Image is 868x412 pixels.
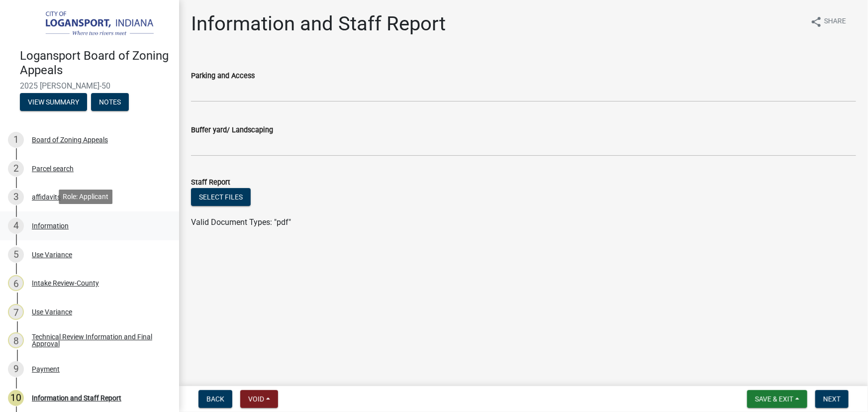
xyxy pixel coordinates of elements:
h1: Information and Staff Report [191,12,446,36]
span: Share [824,16,846,28]
div: Board of Zoning Appeals [32,136,108,143]
div: Role: Applicant [59,190,112,204]
img: City of Logansport, Indiana [20,10,163,38]
button: Notes [91,93,129,111]
button: Save & Exit [747,390,807,408]
div: Payment [32,366,60,373]
div: Use Variance [32,309,72,315]
div: 2 [8,161,24,177]
div: 8 [8,332,24,348]
div: Intake Review-County [32,280,99,287]
div: 9 [8,361,24,377]
span: Back [206,395,224,403]
h4: Logansport Board of Zoning Appeals [20,49,171,78]
button: Back [198,390,232,408]
div: 7 [8,304,24,320]
span: Void [248,395,264,403]
wm-modal-confirm: Notes [91,99,129,107]
span: 2025 [PERSON_NAME]-50 [20,81,159,91]
wm-modal-confirm: Summary [20,99,87,107]
div: 1 [8,132,24,148]
button: Void [240,390,278,408]
div: 6 [8,275,24,291]
div: Information and Staff Report [32,395,121,402]
div: 10 [8,390,24,406]
label: Staff Report [191,179,230,186]
button: View Summary [20,93,87,111]
span: Next [823,395,841,403]
span: Save & Exit [755,395,793,403]
div: 3 [8,189,24,205]
label: Parking and Access [191,73,255,80]
label: Buffer yard/ Landscaping [191,127,273,134]
div: 4 [8,218,24,234]
div: Technical Review Information and Final Approval [32,333,163,347]
div: Parcel search [32,165,74,172]
button: shareShare [802,12,854,31]
div: 5 [8,247,24,263]
div: Use Variance [32,251,72,258]
button: Select files [191,188,251,206]
button: Next [815,390,849,408]
i: share [810,16,822,28]
div: Information [32,222,69,229]
div: affidavits [32,194,61,201]
span: Valid Document Types: "pdf" [191,217,291,227]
